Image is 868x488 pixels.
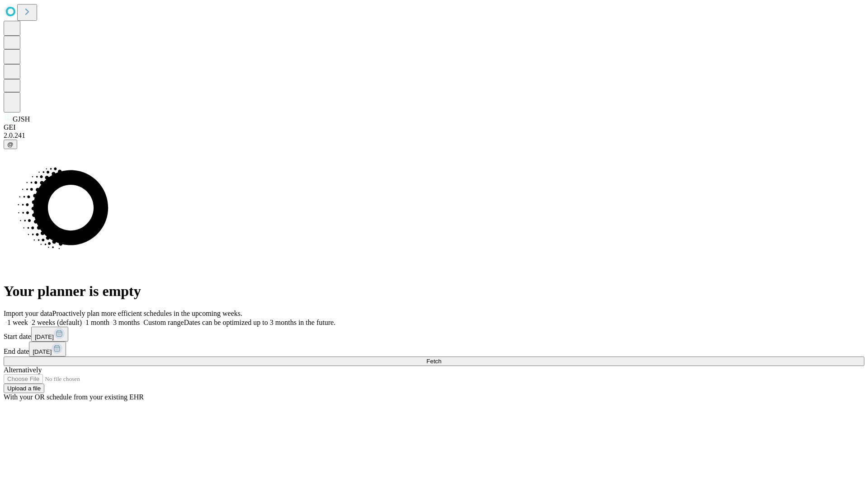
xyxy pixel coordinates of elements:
button: Upload a file [4,384,44,393]
div: GEI [4,123,864,131]
span: 1 month [85,319,109,326]
span: Fetch [426,358,441,365]
span: Import your data [4,310,52,317]
span: [DATE] [35,333,54,340]
div: Start date [4,327,864,342]
div: 2.0.241 [4,131,864,140]
span: Dates can be optimized up to 3 months in the future. [184,319,335,326]
div: End date [4,342,864,357]
span: Proactively plan more efficient schedules in the upcoming weeks. [52,310,242,317]
span: [DATE] [33,348,52,355]
h1: Your planner is empty [4,283,864,300]
span: 2 weeks (default) [32,319,82,326]
span: 1 week [7,319,28,326]
span: Custom range [143,319,184,326]
span: 3 months [113,319,140,326]
span: With your OR schedule from your existing EHR [4,393,144,401]
span: GJSH [13,115,30,123]
button: @ [4,140,17,149]
button: Fetch [4,357,864,366]
span: Alternatively [4,366,42,374]
button: [DATE] [31,327,68,342]
button: [DATE] [29,342,66,357]
span: @ [7,141,14,148]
